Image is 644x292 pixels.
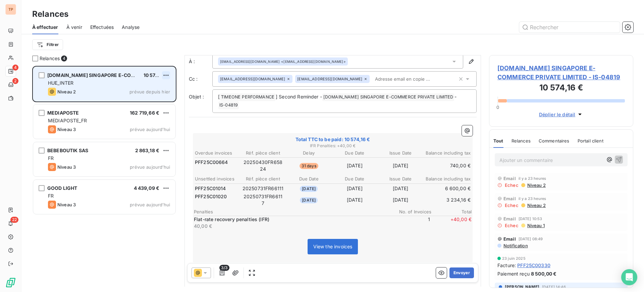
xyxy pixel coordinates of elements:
span: No. of Invoices [391,209,431,214]
th: Issue Date [378,175,423,182]
span: [DOMAIN_NAME] SINGAPORE E-COMMERCE PRIVATE LIMITED [322,93,454,101]
span: Email [503,216,516,221]
span: [DATE] 08:49 [519,237,543,241]
span: View the invoices [313,244,353,249]
td: PFF25C01014 [195,185,240,192]
span: À effectuer [32,24,58,31]
div: TP [5,4,16,15]
td: [DATE] [332,185,377,192]
a: 2 [5,79,16,90]
span: [DOMAIN_NAME] SINGAPORE E-COMMERCE PRIVATE LIMITED - IS-04819 [497,64,625,82]
th: Balance including tax [424,150,471,157]
th: Delay [286,150,331,157]
span: 1 [390,216,430,230]
span: [DATE] [300,197,318,203]
span: prévue aujourd’hui [130,164,170,170]
label: À : [189,58,212,65]
span: Facture : [497,262,516,269]
span: Echec [505,182,519,188]
span: Niveau 1 [527,223,545,228]
span: Total [431,209,472,214]
span: - [454,94,457,99]
span: 31 days [300,163,318,169]
span: 162 719,66 € [130,110,159,116]
span: MEDIAPOSTE_FR [48,118,87,123]
span: PFF25C00664 [195,159,228,166]
span: Email [503,176,516,181]
span: Niveau 3 [57,202,76,207]
span: [DATE] [300,186,318,192]
td: [DATE] [378,159,423,173]
span: Niveau 2 [57,89,76,94]
th: Due Date [332,150,377,157]
td: PFF25C01020 [195,193,240,200]
span: 4 [12,65,18,71]
span: [EMAIL_ADDRESS][DOMAIN_NAME] [220,59,280,64]
span: 4 439,09 € [134,185,160,191]
td: [DATE] [332,159,377,173]
h3: 10 574,16 € [497,82,625,95]
td: [DATE] [378,185,423,192]
td: 3 234,16 € [424,193,471,207]
span: Objet : [189,94,204,99]
span: Having examined our accounts, it appears erros or omissions, that you still have not paid the bal... [193,286,466,292]
span: 8 500,00 € [531,270,557,277]
span: Niveau 3 [57,127,76,132]
span: [EMAIL_ADDRESS][DOMAIN_NAME] [220,77,285,81]
span: prévue aujourd’hui [130,127,170,132]
td: 20250430FR65824 [240,159,286,173]
span: Analyse [122,24,140,31]
span: Portail client [578,138,603,143]
span: FR [48,193,54,199]
span: prévue depuis hier [129,89,170,94]
th: Due Date [332,175,377,182]
span: 2 [12,78,18,84]
input: Adresse email en copie ... [372,74,450,84]
button: Filtrer [32,39,63,50]
span: Echec [505,203,519,208]
td: 6 600,00 € [424,185,471,192]
a: 4 [5,66,16,77]
span: Relances [40,55,60,62]
span: il y a 23 heures [519,176,546,180]
th: Réf. pièce client [240,150,286,157]
span: FR [48,155,54,161]
span: Déplier le détail [539,111,576,118]
div: <[EMAIL_ADDRESS][DOMAIN_NAME]> [220,59,346,64]
span: Niveau 3 [57,164,76,170]
div: grid [32,66,176,292]
td: [DATE] [378,193,423,207]
th: Overdue invoices [195,150,240,157]
p: Flat-rate recovery penalties (IFR) [194,216,388,223]
span: [DATE] 14:46 [542,285,566,289]
button: Déplier le détail [537,111,586,118]
span: Penalties [194,209,391,214]
span: 10 574,16 € [144,72,169,78]
span: Paiement reçu [497,270,530,277]
img: Logo LeanPay [5,277,16,288]
span: HUE_INTER [48,80,73,86]
span: PFF25C00330 [517,262,550,269]
span: Niveau 2 [527,182,546,188]
div: Open Intercom Messenger [621,269,637,285]
span: [DATE] 10:53 [519,217,542,221]
th: Issue Date [378,150,423,157]
span: [PERSON_NAME] [505,284,539,290]
span: Email [503,236,516,242]
span: ] Second Reminder - [276,94,322,99]
p: 40,00 € [194,223,388,230]
span: Niveau 2 [527,203,546,208]
h3: Relances [32,8,68,20]
th: Unsettled invoices [195,175,240,182]
td: 20250731FR66117 [240,193,286,207]
span: Notification [503,243,528,248]
span: Total TTC to be paid: 10 574,16 € [194,136,472,143]
label: Cc : [189,76,212,82]
input: Rechercher [519,22,620,33]
td: 740,00 € [424,159,471,173]
span: GOOD LIGHT [47,185,77,191]
span: Relances [512,138,531,143]
th: Balance including tax [424,175,471,182]
span: 0 [496,105,499,110]
span: BEBEBOUTIK SAS [47,148,88,153]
